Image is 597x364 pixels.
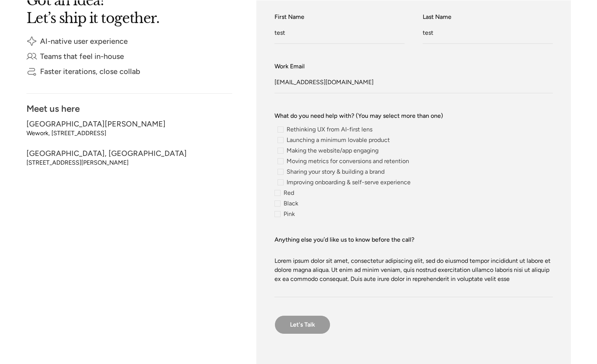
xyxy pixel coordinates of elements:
[26,121,166,126] div: [GEOGRAPHIC_DATA][PERSON_NAME]
[274,235,553,244] label: Anything else you’d like us to know before the call?
[274,62,553,71] label: Work Email
[274,111,553,120] label: What do you need help with? (You may select more than one)
[274,190,294,196] input: Red
[274,201,298,207] input: Black
[274,12,553,352] form: contact-form
[26,151,187,156] div: [GEOGRAPHIC_DATA], [GEOGRAPHIC_DATA]
[40,68,140,74] div: Faster iterations, close collab
[274,12,405,22] label: First Name
[274,23,405,44] input: Enter your first name
[274,315,330,334] input: Let's Talk
[26,131,166,136] div: Wework, [STREET_ADDRESS]
[40,38,128,43] div: AI-native user experience
[423,23,553,44] input: Enter your last name
[423,12,553,22] label: Last Name
[26,160,187,165] div: [STREET_ADDRESS][PERSON_NAME]
[40,53,124,59] div: Teams that feel in-house
[26,106,232,112] div: Meet us here
[274,72,553,93] input: Enter your work email
[274,211,295,217] input: Pink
